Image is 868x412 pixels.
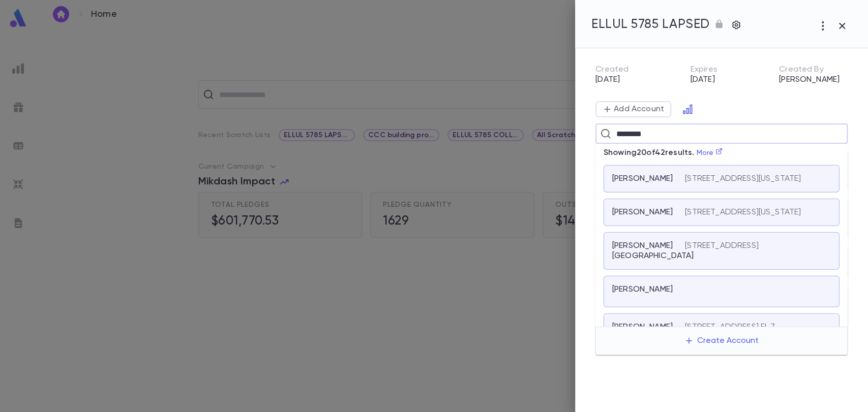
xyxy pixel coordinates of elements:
[612,241,694,261] p: [PERSON_NAME][GEOGRAPHIC_DATA]
[591,17,710,33] h5: ELLUL 5785 LAPSED
[595,65,628,85] div: [DATE]
[685,207,801,217] p: [STREET_ADDRESS][US_STATE]
[612,104,664,114] p: Add Account
[696,149,723,156] a: More
[690,65,717,75] p: Expires
[779,65,840,85] div: [PERSON_NAME]
[685,174,801,184] p: [STREET_ADDRESS][US_STATE]
[685,241,759,251] p: [STREET_ADDRESS]
[612,284,673,295] p: [PERSON_NAME]
[595,65,628,75] p: Created
[676,331,767,351] button: Create Account
[779,65,840,75] p: Created By
[690,65,717,85] div: [DATE]
[595,144,731,162] p: Showing 20 of 42 results.
[679,101,696,117] button: Open in Data Center
[612,322,694,342] p: [PERSON_NAME][GEOGRAPHIC_DATA]
[595,101,671,117] button: Add Account
[612,174,673,184] p: [PERSON_NAME]
[685,322,819,342] p: [STREET_ADDRESS] FL 7, [US_STATE][GEOGRAPHIC_DATA]
[612,207,673,217] p: [PERSON_NAME]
